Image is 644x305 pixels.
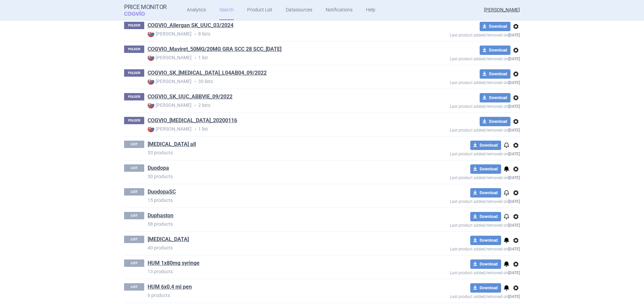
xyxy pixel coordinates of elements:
p: Last product added/removed on [401,269,520,275]
strong: [DATE] [508,199,520,204]
strong: [DATE] [508,152,520,156]
p: Last product added/removed on [401,174,520,180]
i: • [192,102,198,109]
a: Price MonitorCOGVIO [124,4,167,16]
strong: [DATE] [508,128,520,133]
a: HUM 1x80mg syringe [148,259,200,267]
p: Last product added/removed on [401,293,520,299]
h1: HUM 6x0,4 ml pen [148,283,192,292]
p: 30 products [148,173,401,180]
p: LIST [124,141,144,148]
p: LIST [124,212,144,219]
button: Download [480,69,511,79]
p: 13 products [148,268,401,275]
strong: [DATE] [508,223,520,228]
p: LIST [124,164,144,172]
a: Duodopa [148,164,169,172]
button: Download [470,188,501,198]
strong: [DATE] [508,294,520,299]
a: COGVIO_SK_[MEDICAL_DATA]_L04AB04_09/2022 [148,69,267,77]
p: FOLDER [124,46,144,53]
p: Last product added/removed on [401,79,520,85]
a: DuodopaSC [148,188,176,196]
strong: [DATE] [508,33,520,37]
h1: COGVIO_Skyrizi_20200116 [148,117,237,126]
button: Download [480,46,511,55]
p: 58 products [148,221,401,227]
strong: [PERSON_NAME] [148,102,192,108]
p: Last product added/removed on [401,198,520,204]
strong: [DATE] [508,175,520,180]
a: COGVIO_Maviret_50MG/20MG GRA SCC 28 SCC_[DATE] [148,46,281,53]
p: Last product added/removed on [401,126,520,133]
h1: Duodopa [148,164,169,173]
p: LIST [124,283,144,291]
h1: COGVIO_Maviret_50MG/20MG GRA SCC 28 SCC_22.3.2023 [148,46,281,54]
p: 15 products [148,197,401,204]
strong: [PERSON_NAME] [148,30,192,37]
img: SK [148,54,154,61]
p: Last product added/removed on [401,221,520,228]
strong: Price Monitor [124,4,167,10]
p: Last product added/removed on [401,245,520,251]
button: Download [470,236,501,245]
a: HUM 6x0,4 ml pen [148,283,192,291]
p: LIST [124,259,144,267]
button: Download [470,164,501,174]
p: 30 lists [148,78,401,85]
p: 8 lists [148,30,401,37]
p: FOLDER [124,69,144,77]
a: Duphaston [148,212,173,219]
h1: HUM 1x80mg syringe [148,259,200,268]
button: Download [470,141,501,150]
a: [MEDICAL_DATA] [148,236,189,243]
h1: DuodopaSC [148,188,176,197]
h1: COGVIO_SK_Adalimumab_L04AB04_09/2022 [148,69,267,78]
strong: [DATE] [508,271,520,275]
strong: [PERSON_NAME] [148,126,192,132]
img: SK [148,30,154,37]
p: FOLDER [124,22,144,29]
p: 6 products [148,292,401,299]
p: Last product added/removed on [401,55,520,61]
strong: [DATE] [508,247,520,251]
button: Download [470,283,501,293]
button: Download [470,212,501,221]
p: Last product added/removed on [401,31,520,37]
p: LIST [124,188,144,196]
button: Download [480,22,511,31]
img: SK [148,78,154,85]
strong: [PERSON_NAME] [148,54,192,61]
h1: COGVIO_SK_UUC_ABBVIE_09/2022 [148,93,232,102]
p: 1 list [148,126,401,133]
button: Download [480,117,511,126]
h1: Duphaston [148,212,173,221]
p: 40 products [148,244,401,251]
strong: [DATE] [508,80,520,85]
i: • [192,31,198,37]
p: LIST [124,236,144,243]
h1: Epclusa [148,236,189,244]
p: FOLDER [124,93,144,100]
p: 1 list [148,54,401,61]
a: [MEDICAL_DATA] all [148,141,196,148]
strong: [PERSON_NAME] [148,78,192,85]
button: Download [480,93,511,102]
img: SK [148,126,154,132]
p: 2 lists [148,102,401,109]
i: • [192,126,198,133]
span: COGVIO [124,10,154,16]
a: COGVIO_[MEDICAL_DATA]_20200116 [148,117,237,124]
p: 53 products [148,149,401,156]
button: Download [470,259,501,269]
h1: COGVIO_Allergan SK_UUC_03/2024 [148,22,233,30]
i: • [192,55,198,61]
p: FOLDER [124,117,144,124]
img: SK [148,102,154,108]
a: COGVIO_SK_UUC_ABBVIE_09/2022 [148,93,232,100]
p: Last product added/removed on [401,102,520,109]
strong: [DATE] [508,104,520,109]
strong: [DATE] [508,57,520,61]
h1: Botox all [148,141,196,149]
p: Last product added/removed on [401,150,520,156]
